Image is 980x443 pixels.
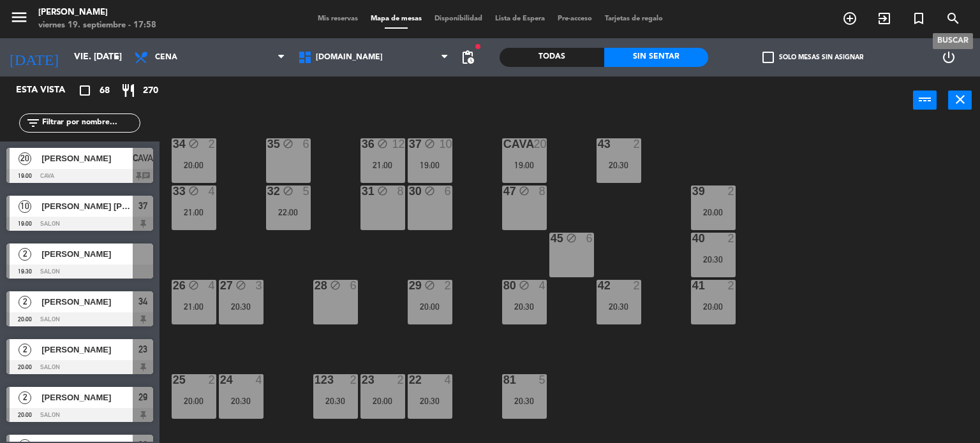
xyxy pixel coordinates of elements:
div: 6 [350,280,358,291]
div: 5 [539,374,547,386]
div: 43 [598,138,598,150]
div: [PERSON_NAME] [38,6,156,19]
div: 22:00 [266,208,311,217]
div: 26 [173,280,174,291]
div: 34 [173,138,174,150]
i: block [188,280,199,291]
div: 2 [728,185,736,197]
div: 20:30 [313,396,358,405]
i: block [330,280,341,291]
button: close [948,91,972,110]
span: 2 [19,391,31,404]
i: block [519,280,530,291]
div: 6 [586,233,594,244]
div: 24 [220,374,221,386]
span: 23 [138,342,147,357]
div: 19:00 [502,161,547,170]
input: Filtrar por nombre... [41,116,140,130]
i: block [188,138,199,149]
i: turned_in_not [911,11,926,26]
div: 4 [209,280,216,291]
div: 10 [440,138,452,150]
div: 4 [209,185,216,197]
span: Pre-acceso [551,15,598,22]
span: 10 [19,200,31,213]
label: Solo mesas sin asignar [762,52,863,63]
div: 2 [634,138,641,150]
div: BUSCAR [933,33,973,49]
i: exit_to_app [877,11,892,26]
i: search [946,11,961,26]
i: menu [10,8,29,27]
i: block [377,138,388,149]
span: Mapa de mesas [364,15,428,22]
span: [PERSON_NAME] [41,391,133,404]
div: 6 [303,138,311,150]
span: Lista de Espera [489,15,551,22]
div: 25 [173,374,174,386]
div: 81 [503,374,504,386]
div: 4 [256,374,264,386]
span: fiber_manual_record [474,43,482,50]
div: 20:00 [408,302,452,311]
div: 2 [350,374,358,386]
div: 8 [539,185,547,197]
div: 3 [256,280,264,291]
div: 20:00 [172,396,216,405]
div: Sin sentar [604,48,709,67]
div: 33 [173,185,174,197]
span: pending_actions [460,50,475,65]
i: block [377,185,388,196]
div: 32 [267,185,268,197]
div: 123 [315,374,315,386]
div: 37 [409,138,410,150]
div: 20:00 [360,396,405,405]
div: Esta vista [6,83,92,98]
i: block [424,138,435,149]
div: 27 [220,280,221,291]
span: 20 [19,152,31,165]
div: 36 [362,138,362,150]
div: 20:30 [597,302,641,311]
div: 2 [728,233,736,244]
div: 42 [598,280,598,291]
span: 2 [19,296,31,309]
div: 20:30 [691,255,736,264]
div: 21:00 [360,161,405,170]
div: 2 [209,374,216,386]
span: 34 [138,294,147,309]
div: 20:00 [172,161,216,170]
i: power_input [917,92,933,107]
i: restaurant [121,83,136,98]
i: block [566,233,577,243]
div: 45 [551,233,551,244]
i: block [188,185,199,196]
span: CAVA [133,150,153,166]
i: power_settings_new [941,50,956,65]
i: block [424,185,435,196]
button: menu [10,8,29,31]
div: CAVA [503,138,504,150]
div: 2 [634,280,641,291]
span: [PERSON_NAME] [41,152,133,165]
span: [PERSON_NAME] [41,343,133,356]
i: block [283,185,293,196]
button: power_input [913,91,937,110]
span: 270 [143,84,158,98]
div: 21:00 [172,208,216,217]
div: 20:00 [691,302,736,311]
div: 29 [409,280,410,291]
div: 47 [503,185,504,197]
div: 28 [315,280,315,291]
div: 19:00 [408,161,452,170]
div: viernes 19. septiembre - 17:58 [38,19,156,32]
i: crop_square [77,83,93,98]
div: 6 [445,185,452,197]
div: 35 [267,138,268,150]
div: 23 [362,374,362,386]
div: 20:00 [691,208,736,217]
i: add_circle_outline [842,11,857,26]
div: 2 [445,280,452,291]
span: [PERSON_NAME] [PERSON_NAME] [41,200,133,213]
